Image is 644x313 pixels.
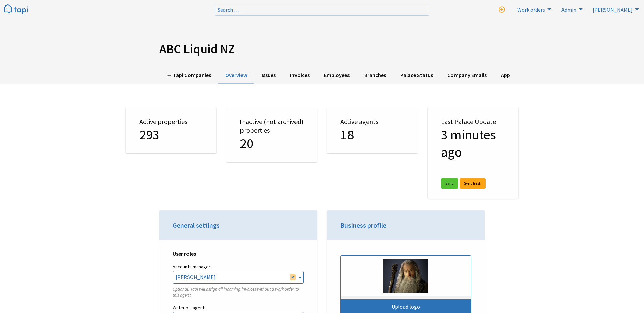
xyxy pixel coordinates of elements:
label: Accounts manager: [173,263,304,271]
span: 18 [340,126,354,143]
span: [PERSON_NAME] [593,6,633,13]
a: Admin [557,4,584,15]
h3: General settings [173,221,304,230]
a: Sync fresh [460,178,486,189]
label: Water bill agent: [173,304,304,312]
a: Employees [317,67,357,84]
a: [PERSON_NAME] [589,4,641,15]
li: Rebekah [589,4,641,15]
div: Active agents [327,107,418,153]
p: Optional. Tapi will assign all incoming invoices without a work order to this agent. [173,286,304,298]
a: Palace Status [393,67,440,84]
img: .jpg [383,259,428,293]
a: Issues [254,67,283,84]
span: 293 [139,126,159,143]
span: Admin [561,6,576,13]
a: Work orders [513,4,553,15]
h3: Business profile [340,221,471,230]
span: 10/10/2025 at 9:15am [441,126,496,161]
img: Tapi logo [4,4,28,15]
span: Remove all items [290,274,296,280]
div: Inactive (not archived) properties [226,107,317,162]
div: Active properties [126,107,216,153]
a: Sync [441,178,458,189]
a: App [494,67,518,84]
strong: User roles [173,250,196,257]
span: Josh Sali [173,271,304,283]
a: Company Emails [440,67,494,84]
a: Invoices [283,67,317,84]
div: Last Palace Update [428,107,518,199]
a: Overview [218,67,254,84]
span: 20 [240,135,253,152]
a: Branches [357,67,393,84]
span: Josh Sali [173,271,303,283]
i: New work order [499,7,505,13]
span: Work orders [517,6,545,13]
h1: ABC Liquid NZ [159,42,485,57]
a: ← Tapi Companies [159,67,218,84]
span: Search … [218,6,239,13]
